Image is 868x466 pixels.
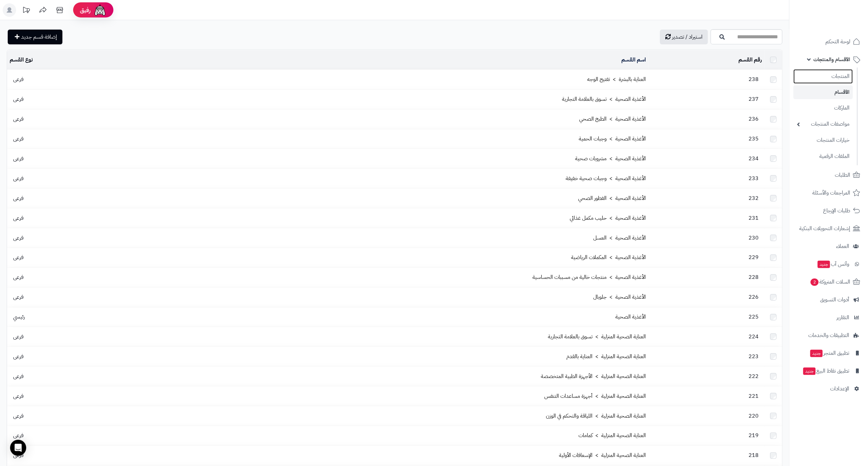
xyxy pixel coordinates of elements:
span: التطبيقات والخدمات [808,331,849,340]
span: إشعارات التحويلات البنكية [799,224,850,233]
span: الطلبات [835,170,850,180]
a: مواصفات المنتجات [794,117,853,131]
img: logo-2.png [822,5,862,19]
span: فرعى [10,431,27,439]
span: 235 [745,135,762,143]
a: الطلبات [794,167,864,183]
span: 2 [811,278,819,286]
a: الأغذية الصحية > وجبات الحمية [579,135,646,143]
span: تطبيق المتجر [810,348,849,358]
span: الإعدادات [830,384,849,393]
a: الأغذية الصحية > جلوبال [593,293,646,301]
a: طلبات الإرجاع [794,203,864,219]
span: فرعى [10,412,27,420]
a: العناية بالبشرة > تفتيح الوجه [587,75,646,83]
a: الملفات الرقمية [794,149,853,164]
a: الأغذية الصحية > مشروبات صحية [575,155,646,163]
a: الأغذية الصحية > وجبات صحية خفيفة [566,174,646,182]
a: الأغذية الصحية > حليب مكمل غذائي [570,214,646,222]
a: استيراد / تصدير [660,30,708,44]
span: 220 [745,412,762,420]
a: تطبيق نقاط البيعجديد [794,363,864,379]
span: فرعى [10,352,27,361]
a: تطبيق المتجرجديد [794,345,864,361]
span: العملاء [836,242,849,251]
a: الأغذية الصحية > المكملات الرياضية [571,253,646,261]
span: إضافة قسم جديد [21,33,57,41]
td: نوع القسم [7,50,122,70]
a: العملاء [794,238,864,254]
span: لوحة التحكم [825,37,850,46]
span: 226 [745,293,762,301]
a: اسم القسم [621,56,646,64]
a: خيارات المنتجات [794,133,853,147]
a: العناية الصحية المنزلية > اللياقة والتحكم في الوزن [546,412,646,420]
a: الأغذية الصحية > الفطور الصحي [578,194,646,202]
span: رفيق [80,6,91,14]
a: التقارير [794,309,864,326]
span: 231 [745,214,762,222]
span: 238 [745,75,762,83]
span: فرعى [10,392,27,400]
span: تطبيق نقاط البيع [803,366,849,376]
a: الماركات [794,101,853,115]
span: التقارير [836,313,849,322]
span: 236 [745,115,762,123]
div: Open Intercom Messenger [10,440,26,456]
a: وآتس آبجديد [794,256,864,272]
span: 229 [745,253,762,261]
a: العناية الصحية المنزلية > العناية بالقدم [566,352,646,361]
a: الأغذية الصحية > منتجات خالية من مسببات الحساسية [532,273,646,281]
span: 223 [745,352,762,361]
span: 221 [745,392,762,400]
span: فرعى [10,214,27,222]
img: ai-face.png [93,3,107,17]
a: الأغذية الصحية [615,313,646,321]
span: 237 [745,95,762,103]
span: 225 [745,313,762,321]
a: الأغذية الصحية > العسل [593,234,646,242]
span: 219 [745,431,762,439]
a: العناية الصحية المنزلية > الإسعافات الأولية [559,451,646,459]
span: 222 [745,372,762,380]
span: فرعى [10,333,27,341]
span: فرعى [10,194,27,202]
a: الأغذية الصحية > الطبخ الصحي [579,115,646,123]
a: إشعارات التحويلات البنكية [794,220,864,237]
span: فرعى [10,155,27,163]
span: فرعى [10,451,27,459]
span: فرعى [10,115,27,123]
a: المراجعات والأسئلة [794,185,864,201]
a: الإعدادات [794,381,864,397]
span: الأقسام والمنتجات [813,55,850,64]
span: 232 [745,194,762,202]
span: 218 [745,451,762,459]
span: فرعى [10,293,27,301]
a: لوحة التحكم [794,34,864,50]
span: 228 [745,273,762,281]
span: السلات المتروكة [810,277,850,287]
a: السلات المتروكة2 [794,274,864,290]
span: فرعى [10,95,27,103]
a: العناية الصحية المنزلية > تسوق بالعلامة التجارية [548,333,646,341]
div: رقم القسم [651,56,762,64]
span: 224 [745,333,762,341]
span: فرعى [10,372,27,380]
a: الأغذية الصحية > تسوق بالعلامة التجارية [562,95,646,103]
span: استيراد / تصدير [672,33,703,41]
a: إضافة قسم جديد [8,30,62,44]
span: جديد [803,368,816,375]
a: التطبيقات والخدمات [794,327,864,343]
a: المنتجات [794,69,853,84]
span: جديد [810,350,823,357]
span: فرعى [10,273,27,281]
a: العناية الصحية المنزلية > الأجهزة الطبية المتخصصة [541,372,646,380]
span: فرعى [10,174,27,182]
span: 234 [745,155,762,163]
a: العناية الصحية المنزلية > أجهزة مساعدات التنفس [544,392,646,400]
span: فرعى [10,253,27,261]
a: الأقسام [794,85,853,99]
a: أدوات التسويق [794,292,864,308]
span: 233 [745,174,762,182]
span: المراجعات والأسئلة [812,188,850,198]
